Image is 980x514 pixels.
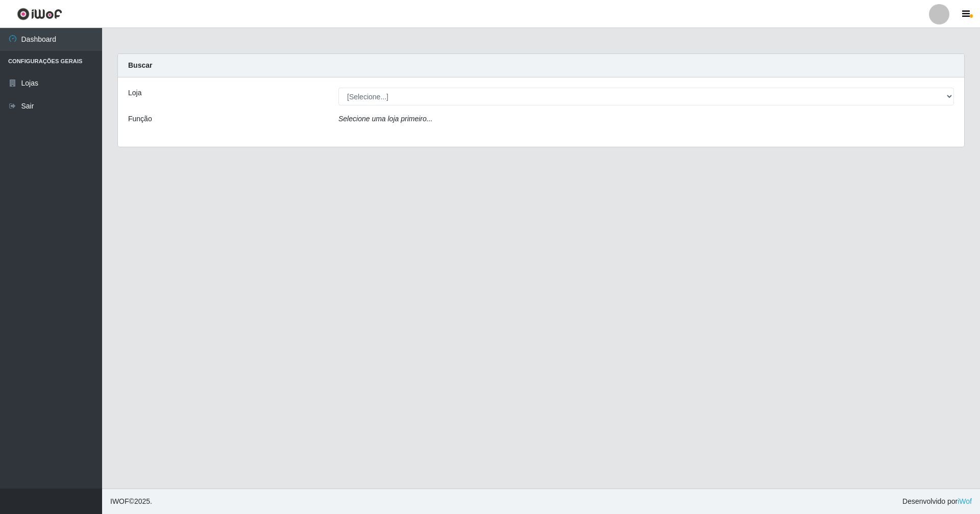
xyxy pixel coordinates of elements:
strong: Buscar [128,61,152,69]
label: Função [128,114,152,124]
i: Selecione uma loja primeiro... [338,115,432,123]
span: IWOF [110,497,129,505]
span: © 2025 . [110,496,152,507]
label: Loja [128,88,141,98]
span: Desenvolvido por [902,496,972,507]
img: CoreUI Logo [17,8,62,20]
a: iWof [958,497,972,505]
